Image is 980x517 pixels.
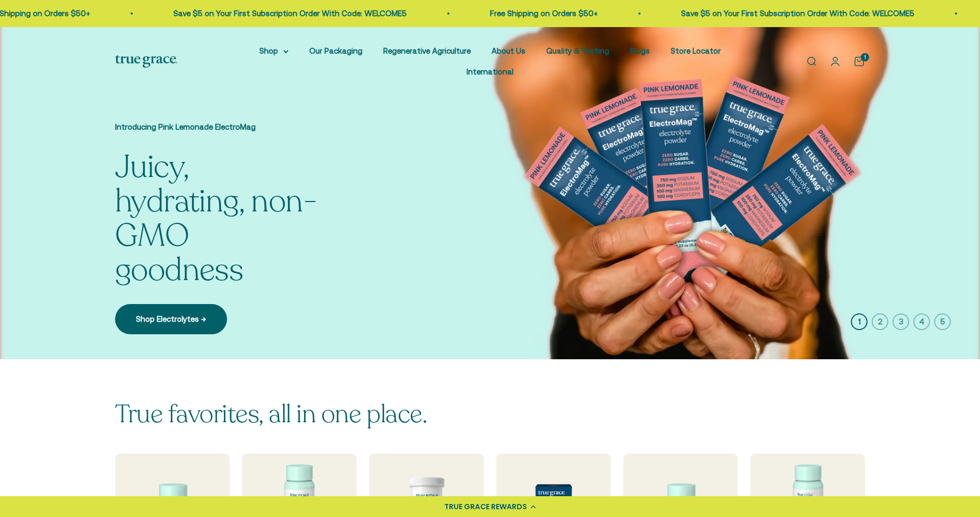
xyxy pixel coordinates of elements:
[309,46,362,55] a: Our Packaging
[115,397,427,431] split-lines: True favorites, all in one place.
[630,46,650,55] a: Blogs
[259,45,288,57] summary: Shop
[383,46,471,55] a: Regenerative Agriculture
[467,67,513,76] a: International
[492,46,525,55] a: About Us
[671,46,721,55] a: Store Locator
[115,304,227,334] a: Shop Electrolytes →
[676,7,910,20] p: Save $5 on Your First Subscription Order With Code: WELCOME5
[913,313,930,330] button: 4
[934,313,951,330] button: 5
[169,7,402,20] p: Save $5 on Your First Subscription Order With Code: WELCOME5
[115,121,323,133] p: Introducing Pink Lemonade ElectroMag
[546,46,609,55] a: Quality & Testing
[893,313,909,330] button: 3
[115,146,317,292] split-lines: Juicy, hydrating, non-GMO goodness
[444,501,527,512] div: TRUE GRACE REWARDS
[872,313,888,330] button: 2
[851,313,868,330] button: 1
[485,9,593,18] a: Free Shipping on Orders $50+
[861,53,869,61] cart-count: 1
